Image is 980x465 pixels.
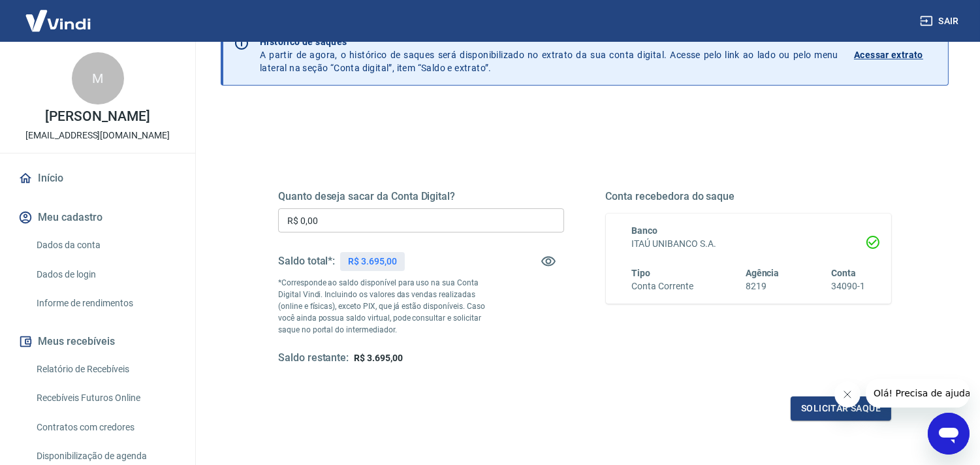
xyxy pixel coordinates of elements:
[260,35,838,48] p: Histórico de saques
[16,327,180,356] button: Meus recebíveis
[31,414,180,441] a: Contratos com credores
[632,225,658,236] span: Banco
[31,290,180,317] a: Informe de rendimentos
[16,1,101,40] img: Vindi
[928,413,970,455] iframe: Botão para abrir a janela de mensagens
[16,164,180,193] a: Início
[354,353,402,363] span: R$ 3.695,00
[632,280,693,293] h6: Conta Corrente
[45,110,150,123] p: [PERSON_NAME]
[260,35,838,74] p: A partir de agora, o histórico de saques será disponibilizado no extrato da sua conta digital. Ac...
[834,381,861,408] iframe: Fechar mensagem
[31,356,180,383] a: Relatório de Recebíveis
[16,203,180,232] button: Meu cadastro
[348,255,396,268] p: R$ 3.695,00
[746,268,780,278] span: Agência
[854,48,923,61] p: Acessar extrato
[831,268,856,278] span: Conta
[278,190,564,203] h5: Quanto deseja sacar da Conta Digital?
[831,280,865,293] h6: 34090-1
[606,190,892,203] h5: Conta recebedora do saque
[278,351,349,365] h5: Saldo restante:
[278,277,492,336] p: *Corresponde ao saldo disponível para uso na sua Conta Digital Vindi. Incluindo os valores das ve...
[791,396,891,421] button: Solicitar saque
[25,129,170,142] p: [EMAIL_ADDRESS][DOMAIN_NAME]
[746,280,780,293] h6: 8219
[278,255,335,268] h5: Saldo total*:
[632,237,866,251] h6: ITAÚ UNIBANCO S.A.
[854,35,938,74] a: Acessar extrato
[31,385,180,411] a: Recebíveis Futuros Online
[72,52,124,104] div: M
[8,9,110,20] span: Olá! Precisa de ajuda?
[31,232,180,259] a: Dados da conta
[31,261,180,288] a: Dados de login
[917,9,964,33] button: Sair
[866,379,970,408] iframe: Mensagem da empresa
[632,268,651,278] span: Tipo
